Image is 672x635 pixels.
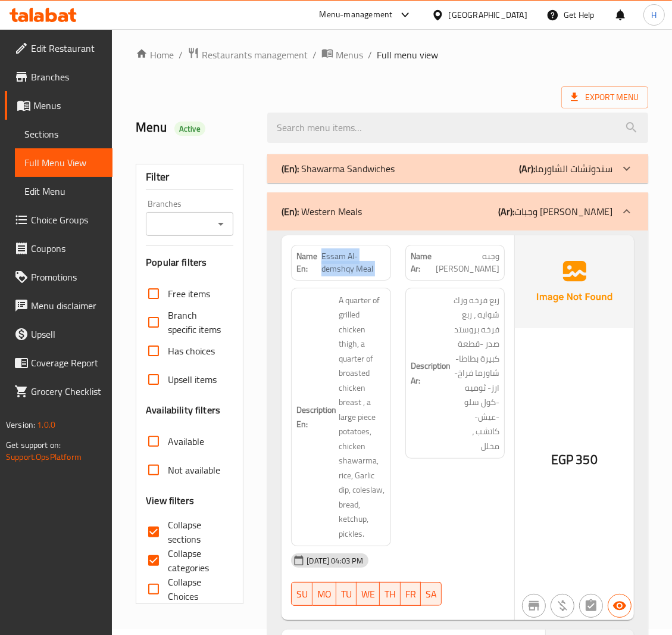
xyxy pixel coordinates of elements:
[168,546,224,575] span: Collapse categories
[405,586,416,603] span: FR
[296,403,336,432] strong: Description En:
[168,434,204,449] span: Available
[449,8,527,21] div: [GEOGRAPHIC_DATA]
[5,63,112,91] a: Branches
[519,161,612,176] p: سندوتشات الشاورما
[179,48,183,62] li: /
[168,575,224,603] span: Collapse Choices
[498,204,612,219] p: وجبات [PERSON_NAME]
[187,47,308,63] a: Restaurants management
[321,250,386,275] span: Essam Al-demshqy Meal
[5,263,112,291] a: Promotions
[5,234,112,263] a: Coupons
[6,449,82,465] a: Support.OpsPlatform
[146,256,233,269] h3: Popular filters
[435,250,499,275] span: وجبه [PERSON_NAME]
[401,582,421,606] button: FR
[377,48,438,62] span: Full menu view
[551,448,573,471] span: EGP
[24,155,103,170] span: Full Menu View
[302,555,368,566] span: [DATE] 04:03 PM
[174,123,205,135] span: Active
[31,241,103,256] span: Coupons
[411,359,451,388] strong: Description Ar:
[168,344,215,358] span: Has choices
[5,348,112,377] a: Coverage Report
[146,494,194,508] h3: View filters
[168,463,220,477] span: Not available
[168,518,224,546] span: Collapse sections
[168,287,210,301] span: Free items
[24,184,103,198] span: Edit Menu
[146,403,220,417] h3: Availability filters
[551,594,574,618] button: Purchased item
[282,204,362,219] p: Western Meals
[368,48,372,62] li: /
[651,8,657,21] span: H
[421,582,442,606] button: SA
[31,384,103,399] span: Grocery Checklist
[336,582,357,606] button: TU
[267,113,648,143] input: search
[296,586,308,603] span: SU
[31,356,103,370] span: Coverage Report
[608,594,632,618] button: Available
[267,154,648,183] div: (En): Shawarma Sandwiches(Ar):سندوتشات الشاورما
[267,192,648,231] div: (En): Western Meals(Ar):وجبات [PERSON_NAME]
[168,308,224,337] span: Branch specific items
[282,160,299,178] b: (En):
[282,203,299,220] b: (En):
[571,90,639,105] span: Export Menu
[5,377,112,406] a: Grocery Checklist
[6,437,61,453] span: Get support on:
[282,161,395,176] p: Shawarma Sandwiches
[146,164,233,190] div: Filter
[341,586,352,603] span: TU
[312,582,336,606] button: MO
[31,298,103,313] span: Menu disclaimer
[385,586,396,603] span: TH
[519,160,535,178] b: (Ar):
[24,127,103,141] span: Sections
[321,47,363,63] a: Menus
[5,206,112,234] a: Choice Groups
[522,594,546,618] button: Not branch specific item
[212,216,229,232] button: Open
[336,48,363,62] span: Menus
[312,48,317,62] li: /
[498,203,514,220] b: (Ar):
[6,417,35,432] span: Version:
[31,41,103,55] span: Edit Restaurant
[168,372,217,387] span: Upsell items
[5,291,112,320] a: Menu disclaimer
[33,98,103,113] span: Menus
[31,213,103,227] span: Choice Groups
[136,48,174,62] a: Home
[515,235,634,328] img: Ae5nvW7+0k+MAAAAAElFTkSuQmCC
[5,320,112,348] a: Upsell
[561,86,648,108] span: Export Menu
[15,177,112,206] a: Edit Menu
[31,327,103,341] span: Upsell
[453,293,499,454] span: ربع فرخه ورك شوايه ، ربع فرخه بروستد صدر -قطعة كبيرة بطاطا- شاورما فراخ- ارز- ثوميه -كول سلو -عيش...
[320,8,393,22] div: Menu-management
[426,586,437,603] span: SA
[339,293,385,541] span: A quarter of grilled chicken thigh, a quarter of broasted chicken breast , a large piece potatoes...
[31,270,103,284] span: Promotions
[380,582,401,606] button: TH
[317,586,332,603] span: MO
[579,594,603,618] button: Not has choices
[5,91,112,120] a: Menus
[5,34,112,63] a: Edit Restaurant
[357,582,380,606] button: WE
[31,70,103,84] span: Branches
[411,250,436,275] strong: Name Ar:
[174,122,205,136] div: Active
[291,582,312,606] button: SU
[37,417,55,432] span: 1.0.0
[361,586,375,603] span: WE
[15,120,112,148] a: Sections
[15,148,112,177] a: Full Menu View
[136,47,648,63] nav: breadcrumb
[296,250,321,275] strong: Name En:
